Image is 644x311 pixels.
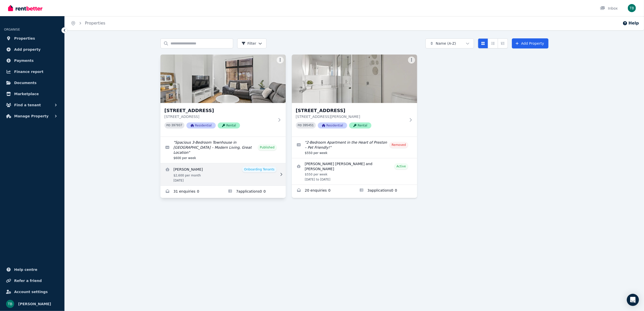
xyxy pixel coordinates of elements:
[8,4,42,12] img: RentBetter
[4,111,60,121] button: Manage Property
[14,289,48,295] span: Account settings
[488,38,498,48] button: Compact list view
[4,265,60,275] a: Help centre
[425,38,474,48] button: Name (A-Z)
[14,35,35,41] span: Properties
[512,38,548,48] a: Add Property
[14,58,34,64] span: Payments
[223,186,286,198] a: Applications for 2/66 Conington Cres, Morphett Vale
[6,300,14,308] img: Tillyck Bevins
[292,137,417,158] a: Edit listing: 2-Bedroom Apartment in the Heart of Preston – Pet Friendly!
[623,20,639,26] button: Help
[478,38,508,48] div: View options
[4,67,60,77] a: Finance report
[292,55,417,137] a: 13/450 Bell St, Preston[STREET_ADDRESS][STREET_ADDRESS][PERSON_NAME]PID 395451ResidentialRental
[4,89,60,99] a: Marketplace
[85,21,105,25] a: Properties
[166,124,171,127] small: PID
[4,56,60,66] a: Payments
[436,41,456,46] span: Name (A-Z)
[171,124,182,127] code: 397937
[4,44,60,55] a: Add property
[4,287,60,297] a: Account settings
[4,28,20,31] span: ORGANISE
[160,55,286,137] a: 2/66 Conington Cres, Morphett Vale[STREET_ADDRESS][STREET_ADDRESS]PID 397937ResidentialRental
[160,163,286,186] a: View details for Lachlan Viant
[296,114,406,119] p: [STREET_ADDRESS][PERSON_NAME]
[14,46,41,53] span: Add property
[303,124,314,127] code: 395451
[14,278,42,284] span: Refer a friend
[498,38,508,48] button: Expanded list view
[14,80,37,86] span: Documents
[160,55,286,103] img: 2/66 Conington Cres, Morphett Vale
[4,276,60,286] a: Refer a friend
[14,91,39,97] span: Marketplace
[242,41,256,46] span: Filter
[186,122,216,128] span: Residential
[4,100,60,110] button: Find a tenant
[14,69,43,75] span: Finance report
[164,114,275,119] p: [STREET_ADDRESS]
[292,55,417,103] img: 13/450 Bell St, Preston
[237,38,267,48] button: Filter
[277,57,284,64] button: More options
[14,102,41,108] span: Find a tenant
[160,186,223,198] a: Enquiries for 2/66 Conington Cres, Morphett Vale
[600,6,618,11] div: Inbox
[160,137,286,163] a: Edit listing: Spacious 3-Bedroom Townhouse in Morphett Vale – Modern Living, Great Location
[14,267,37,273] span: Help centre
[4,33,60,43] a: Properties
[408,57,415,64] button: More options
[349,122,371,128] span: Rental
[628,4,636,12] img: Tillyck Bevins
[354,185,417,197] a: Applications for 13/450 Bell St, Preston
[4,78,60,88] a: Documents
[292,158,417,185] a: View details for Atul Gaha Magar and Rashmi Chhetri
[218,122,240,128] span: Rental
[164,107,275,114] h3: [STREET_ADDRESS]
[627,294,639,306] div: Open Intercom Messenger
[14,113,49,119] span: Manage Property
[298,124,302,127] small: PID
[65,16,111,30] nav: Breadcrumb
[18,301,51,307] span: [PERSON_NAME]
[292,185,354,197] a: Enquiries for 13/450 Bell St, Preston
[318,122,347,128] span: Residential
[478,38,488,48] button: Card view
[296,107,406,114] h3: [STREET_ADDRESS]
